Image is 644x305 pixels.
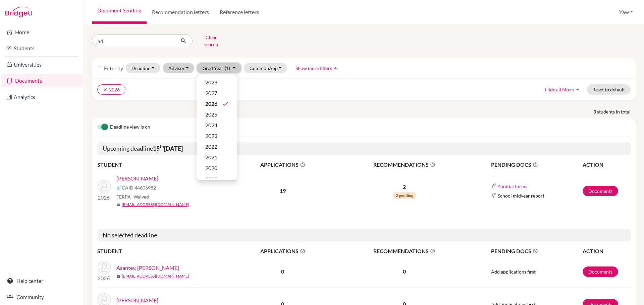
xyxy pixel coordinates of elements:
i: clear [103,87,108,92]
span: RECOMMENDATIONS [334,247,475,255]
button: 2022 [197,141,237,152]
a: Home [1,25,82,39]
span: PENDING DOCS [491,161,582,169]
h5: Upcoming deadline [97,142,631,155]
p: 2 [334,183,475,191]
button: 2028 [197,77,237,88]
sup: th [160,144,164,149]
a: Documents [583,186,618,196]
a: Documents [1,74,82,87]
img: Bridge-U [5,7,32,17]
b: 0 [281,268,284,275]
span: mail [116,203,120,207]
span: 2026 [205,100,217,108]
span: 2022 [205,143,217,151]
button: 4 initial forms [498,182,528,190]
i: done [222,100,229,107]
span: FERPA [116,193,149,200]
span: Filter by [104,65,123,71]
button: Hide all filtersarrow_drop_up [539,84,587,95]
span: Deadline view is on [110,123,150,131]
span: 2021 [205,153,217,161]
button: 2026done [197,98,237,109]
span: 2 pending [393,192,416,199]
b: 19 [280,187,286,194]
a: Asantey, [PERSON_NAME] [116,264,179,272]
img: Asantey, Gedaliah Jadon [98,261,111,274]
button: 2025 [197,109,237,120]
span: students in total [597,108,636,115]
span: 2024 [205,121,217,129]
span: Add applications first [491,269,536,275]
button: 2024 [197,120,237,131]
span: 2019 [205,175,217,183]
span: - Waived [131,194,149,200]
i: filter_list [97,65,103,71]
th: STUDENT [97,160,231,169]
th: ACTION [582,160,631,169]
button: Show more filtersarrow_drop_up [290,63,344,73]
span: 2027 [205,89,217,97]
span: Show more filters [296,65,332,71]
th: ACTION [582,247,631,255]
a: [EMAIL_ADDRESS][DOMAIN_NAME] [122,273,189,279]
span: 2023 [205,132,217,140]
input: Find student by name... [92,34,175,47]
span: mail [116,275,120,279]
img: Common App logo [491,193,496,198]
a: Community [1,290,82,304]
button: CommonApp [244,63,287,73]
span: CAID 44606982 [122,184,156,191]
button: 2020 [197,163,237,173]
span: Hide all filters [545,87,574,92]
a: Help center [1,274,82,288]
h5: No selected deadline [97,229,631,242]
span: (1) [225,65,230,71]
button: Deadline [126,63,160,73]
span: 2028 [205,78,217,86]
span: APPLICATIONS [232,247,334,255]
a: Students [1,42,82,55]
i: arrow_drop_up [332,65,339,71]
span: PENDING DOCS [491,247,582,255]
a: Universities [1,58,82,71]
span: 2025 [205,110,217,119]
a: [PERSON_NAME] [116,174,158,182]
b: 15 [DATE] [153,145,183,152]
button: 2023 [197,131,237,141]
span: School midyear report [498,192,544,199]
img: Common App logo [491,183,496,189]
a: Documents [583,266,618,277]
a: [EMAIL_ADDRESS][DOMAIN_NAME] [122,202,189,208]
p: 2026 [98,274,111,282]
p: 2026 [98,194,111,202]
th: STUDENT [97,247,231,255]
div: Grad Year(1) [197,74,237,180]
button: 2019 [197,173,237,184]
button: 2021 [197,152,237,163]
img: JEBEILE ASANTE, JAD [98,180,111,194]
p: 0 [334,268,475,276]
button: Yaw [616,6,636,18]
button: 2027 [197,88,237,98]
button: Advisor [163,63,195,73]
span: APPLICATIONS [232,161,334,169]
a: [PERSON_NAME] [116,296,158,304]
button: Reset to default [587,84,631,95]
button: Clear search [193,32,230,50]
button: clear2026 [97,84,125,95]
img: Common App logo [116,185,122,190]
strong: 3 [593,108,597,115]
span: 2020 [205,164,217,172]
i: arrow_drop_up [574,86,581,93]
span: RECOMMENDATIONS [334,161,475,169]
a: Analytics [1,90,82,104]
button: Grad Year(1) [197,63,241,73]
